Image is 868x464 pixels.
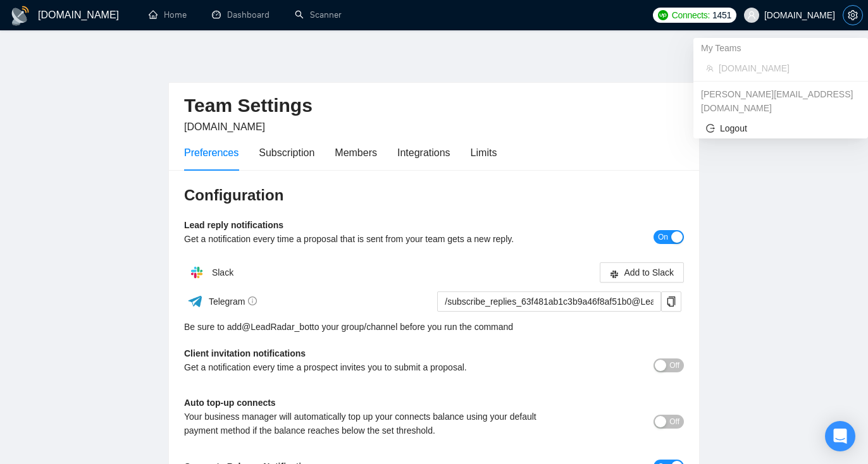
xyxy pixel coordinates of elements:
[149,9,187,20] a: homeHome
[669,415,679,429] span: Off
[719,61,855,75] span: [DOMAIN_NAME]
[184,360,559,374] div: Get a notification every time a prospect invites you to submit a proposal.
[335,145,377,161] div: Members
[184,185,684,205] h3: Configuration
[397,145,450,161] div: Integrations
[610,269,619,279] span: slack
[212,9,270,20] a: dashboardDashboard
[825,421,855,451] div: Open Intercom Messenger
[184,232,559,246] div: Get a notification every time a proposal that is sent from your team gets a new reply.
[184,410,559,437] div: Your business manager will automatically top up your connects balance using your default payment ...
[212,267,233,278] span: Slack
[843,10,863,20] a: setting
[184,145,239,161] div: Preferences
[693,84,868,118] div: mykola.breslavskyi@perfsol.tech
[672,8,710,22] span: Connects:
[184,348,306,358] b: Client invitation notifications
[209,296,257,307] span: Telegram
[184,121,265,132] span: [DOMAIN_NAME]
[184,260,209,285] img: hpQkSZIkSZIkSZIkSZIkSZIkSZIkSZIkSZIkSZIkSZIkSZIkSZIkSZIkSZIkSZIkSZIkSZIkSZIkSZIkSZIkSZIkSZIkSZIkS...
[843,5,863,25] button: setting
[259,145,314,161] div: Subscription
[843,10,862,20] span: setting
[706,64,714,72] span: team
[248,296,257,305] span: info-circle
[184,398,276,408] b: Auto top-up connects
[184,220,283,230] b: Lead reply notifications
[10,6,30,26] img: logo
[295,9,342,20] a: searchScanner
[658,230,668,244] span: On
[661,291,681,312] button: copy
[706,121,855,135] span: Logout
[600,262,684,283] button: slackAdd to Slack
[669,358,679,372] span: Off
[471,145,497,161] div: Limits
[184,320,684,334] div: Be sure to add to your group/channel before you run the command
[712,8,731,22] span: 1451
[242,320,312,334] a: @LeadRadar_bot
[747,11,756,20] span: user
[658,10,668,20] img: upwork-logo.png
[706,124,715,133] span: logout
[187,293,203,309] img: ww3wtPAAAAAElFTkSuQmCC
[693,38,868,58] div: My Teams
[624,266,674,279] span: Add to Slack
[184,93,684,119] h2: Team Settings
[662,296,681,307] span: copy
